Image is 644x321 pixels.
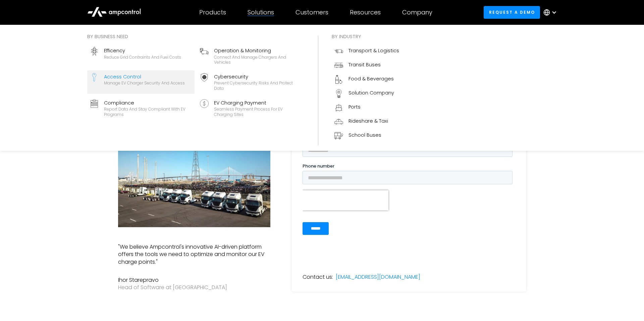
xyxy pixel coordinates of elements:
[348,131,381,139] div: School Buses
[248,9,274,16] div: Solutions
[332,58,402,72] a: Transit Buses
[332,33,402,40] div: By industry
[87,44,195,68] a: EfficencyReduce grid contraints and fuel costs
[332,44,402,58] a: Transport & Logistics
[197,97,305,120] a: EV Charging PaymentSeamless Payment Process for EV Charging Sites
[199,9,226,16] div: Products
[197,70,305,94] a: CybersecurityPrevent cybersecurity risks and protect data
[118,276,270,284] div: Ihor Starepravo
[118,284,270,291] div: Head of Software at [GEOGRAPHIC_DATA]
[350,9,381,16] div: Resources
[87,33,305,40] div: By business need
[104,80,185,86] div: Manage EV charger security and access
[214,99,302,107] div: EV Charging Payment
[332,72,402,86] a: Food & Beverages
[348,89,394,97] div: Solution Company
[348,61,381,68] div: Transit Buses
[214,73,302,80] div: Cybersecurity
[214,55,302,65] div: Connect and manage chargers and vehicles
[87,70,195,94] a: Access ControlManage EV charger security and access
[296,9,328,16] div: Customers
[303,108,515,247] iframe: Form 0
[336,273,420,281] a: [EMAIL_ADDRESS][DOMAIN_NAME]
[348,117,388,125] div: Rideshare & Taxi
[402,9,432,16] div: Company
[348,103,361,111] div: Ports
[214,47,302,54] div: Operation & Monitoring
[197,44,305,68] a: Operation & MonitoringConnect and manage chargers and vehicles
[484,6,540,18] a: Request a demo
[332,86,402,101] a: Solution Company
[332,115,402,129] a: Rideshare & Taxi
[104,107,192,117] div: Report data and stay compliant with EV programs
[118,243,270,266] p: "We believe Ampcontrol's innovative AI-driven platform offers the tools we need to optimize and m...
[303,273,333,281] div: Contact us:
[332,101,402,115] a: Ports
[104,99,192,107] div: Compliance
[348,75,394,82] div: Food & Beverages
[104,73,185,80] div: Access Control
[348,47,399,54] div: Transport & Logistics
[104,55,181,60] div: Reduce grid contraints and fuel costs
[214,80,302,91] div: Prevent cybersecurity risks and protect data
[87,97,195,120] a: ComplianceReport data and stay compliant with EV programs
[104,47,181,54] div: Efficency
[214,107,302,117] div: Seamless Payment Process for EV Charging Sites
[332,129,402,143] a: School Buses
